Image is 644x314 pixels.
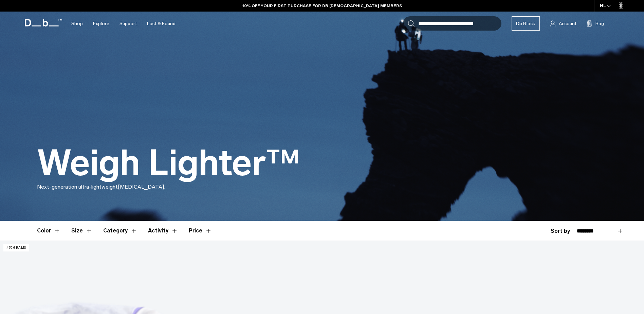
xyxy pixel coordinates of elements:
span: Bag [595,20,604,27]
a: 10% OFF YOUR FIRST PURCHASE FOR DB [DEMOGRAPHIC_DATA] MEMBERS [242,3,402,9]
span: [MEDICAL_DATA]. [118,184,165,190]
button: Toggle Price [189,221,212,241]
button: Toggle Filter [37,221,60,241]
button: Bag [587,19,604,28]
button: Toggle Filter [71,221,92,241]
a: Explore [93,12,109,36]
button: Toggle Filter [148,221,178,241]
h1: Weigh Lighter™ [37,143,300,183]
a: Db Black [512,16,540,31]
a: Shop [71,12,83,36]
button: Toggle Filter [103,221,137,241]
nav: Main Navigation [66,12,181,36]
a: Account [550,19,576,28]
a: Lost & Found [147,12,176,36]
a: Support [119,12,137,36]
span: Next-generation ultra-lightweight [37,184,118,190]
span: Account [559,20,576,27]
p: 470 grams [3,244,29,251]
